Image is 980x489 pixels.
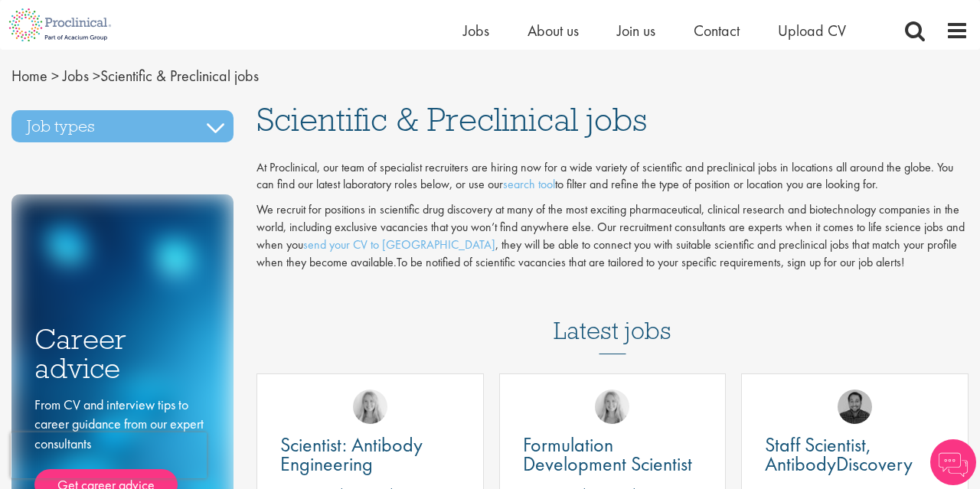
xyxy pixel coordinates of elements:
h3: Latest jobs [554,279,671,354]
span: > [51,66,59,86]
p: We recruit for positions in scientific drug discovery at many of the most exciting pharmaceutical... [256,201,969,271]
a: breadcrumb link to Jobs [63,66,89,86]
span: To be notified of scientific vacancies that are tailored to your specific requirements, sign up f... [397,254,904,270]
img: Chatbot [930,439,976,485]
a: Staff Scientist, AntibodyDiscovery [765,435,945,474]
h3: Job types [11,110,234,142]
a: send your CV to [GEOGRAPHIC_DATA] [303,236,495,253]
img: Shannon Briggs [353,390,387,424]
a: Contact [694,21,740,41]
a: About us [528,21,579,41]
p: At Proclinical, our team of specialist recruiters are hiring now for a wide variety of scientific... [256,159,969,194]
span: Scientific & Preclinical jobs [11,66,259,86]
a: search tool [503,176,555,192]
img: Shannon Briggs [595,390,629,424]
h3: Career advice [34,324,211,383]
a: Formulation Development Scientist [523,435,703,474]
span: Formulation Development Scientist [523,432,692,477]
span: Scientific & Preclinical jobs [256,99,647,140]
a: Join us [617,21,655,41]
a: breadcrumb link to Home [11,66,47,86]
a: Upload CV [778,21,846,41]
a: Jobs [463,21,489,41]
span: Staff Scientist, AntibodyDiscovery [765,432,913,477]
iframe: reCAPTCHA [11,432,207,478]
span: > [93,66,100,86]
span: Scientist: Antibody Engineering [280,432,423,477]
img: Mike Raletz [838,390,872,424]
a: Scientist: Antibody Engineering [280,435,460,474]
